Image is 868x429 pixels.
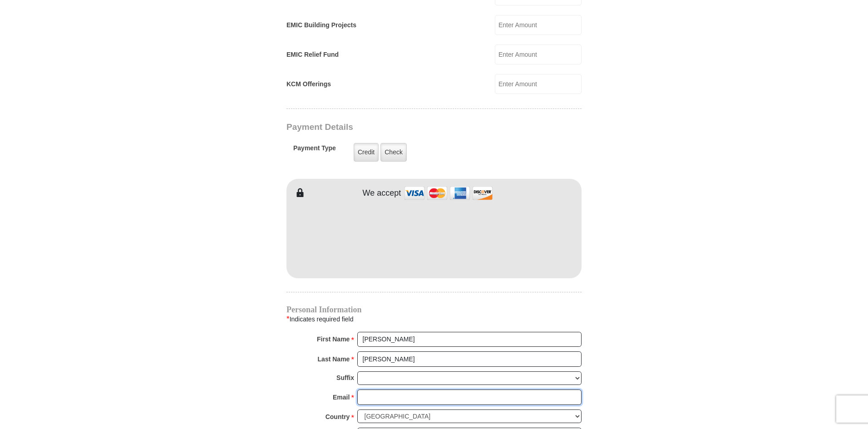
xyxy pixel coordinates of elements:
h4: Personal Information [286,306,582,313]
strong: Email [333,391,350,404]
div: Indicates required field [286,313,582,325]
label: KCM Offerings [286,79,331,89]
strong: Country [325,410,350,423]
label: Credit [354,143,379,162]
strong: Last Name [318,353,350,365]
img: credit cards accepted [403,183,494,203]
input: Enter Amount [495,15,582,35]
input: Enter Amount [495,74,582,94]
h5: Payment Type [293,144,336,157]
label: EMIC Relief Fund [286,50,339,59]
h3: Payment Details [286,122,518,133]
h4: We accept [363,188,401,198]
strong: Suffix [336,371,354,384]
label: EMIC Building Projects [286,20,356,30]
input: Enter Amount [495,44,582,64]
label: Check [380,143,407,162]
strong: First Name [317,333,350,345]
